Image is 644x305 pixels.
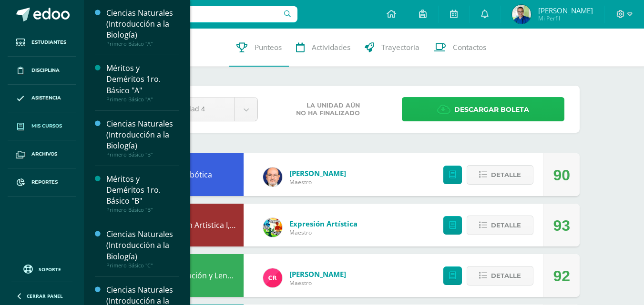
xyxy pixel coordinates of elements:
[164,98,257,121] a: Unidad 4
[538,6,593,15] span: [PERSON_NAME]
[90,6,297,22] input: Busca un usuario...
[31,67,60,74] span: Disciplina
[289,29,358,67] a: Actividades
[148,254,244,297] div: Comunicación y Lenguaje, Idioma Español
[8,57,76,85] a: Disciplina
[106,229,179,262] div: Ciencias Naturales (Introducción a la Biología)
[358,29,427,67] a: Trayectoria
[289,269,346,279] a: [PERSON_NAME]
[467,266,533,285] button: Detalle
[106,151,179,158] div: Primero Básico "B"
[427,29,493,67] a: Contactos
[289,178,346,186] span: Maestro
[8,85,76,113] a: Asistencia
[289,279,346,287] span: Maestro
[491,166,521,184] span: Detalle
[538,14,593,22] span: Mi Perfil
[106,174,179,207] div: Méritos y Deméritos 1ro. Básico "B"
[512,5,531,24] img: a16637801c4a6befc1e140411cafe4ae.png
[106,262,179,269] div: Primero Básico "C"
[8,168,76,197] a: Reportes
[31,178,58,186] span: Reportes
[106,40,179,47] div: Primero Básico "A"
[491,267,521,285] span: Detalle
[381,42,419,52] span: Trayectoria
[106,63,179,96] div: Méritos y Deméritos 1ro. Básico "A"
[106,96,179,103] div: Primero Básico "A"
[106,207,179,213] div: Primero Básico "B"
[255,42,282,52] span: Punteos
[106,8,179,40] div: Ciencias Naturales (Introducción a la Biología)
[8,140,76,168] a: Archivos
[106,118,179,158] a: Ciencias Naturales (Introducción a la Biología)Primero Básico "B"
[296,102,360,117] span: La unidad aún no ha finalizado
[263,268,282,287] img: ab28fb4d7ed199cf7a34bbef56a79c5b.png
[289,228,358,236] span: Maestro
[263,167,282,187] img: 6b7a2a75a6c7e6282b1a1fdce061224c.png
[467,216,533,235] button: Detalle
[263,218,282,237] img: 159e24a6ecedfdf8f489544946a573f0.png
[148,153,244,196] div: Robótica
[8,29,76,57] a: Estudiantes
[31,150,57,158] span: Archivos
[553,255,570,297] div: 92
[402,97,564,121] a: Descargar boleta
[553,154,570,197] div: 90
[553,204,570,247] div: 93
[39,266,61,273] span: Soporte
[148,204,244,246] div: Educación Artística I, Música y Danza
[31,39,66,46] span: Estudiantes
[176,98,223,120] span: Unidad 4
[31,94,61,102] span: Asistencia
[106,63,179,102] a: Méritos y Deméritos 1ro. Básico "A"Primero Básico "A"
[453,42,486,52] span: Contactos
[8,112,76,140] a: Mis cursos
[106,8,179,47] a: Ciencias Naturales (Introducción a la Biología)Primero Básico "A"
[229,29,289,67] a: Punteos
[491,216,521,234] span: Detalle
[289,219,358,228] a: Expresión Artística
[312,42,350,52] span: Actividades
[106,174,179,213] a: Méritos y Deméritos 1ro. Básico "B"Primero Básico "B"
[289,168,346,178] a: [PERSON_NAME]
[11,262,72,275] a: Soporte
[106,229,179,268] a: Ciencias Naturales (Introducción a la Biología)Primero Básico "C"
[467,165,533,185] button: Detalle
[31,122,62,130] span: Mis cursos
[106,118,179,151] div: Ciencias Naturales (Introducción a la Biología)
[27,293,63,299] span: Cerrar panel
[454,98,529,121] span: Descargar boleta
